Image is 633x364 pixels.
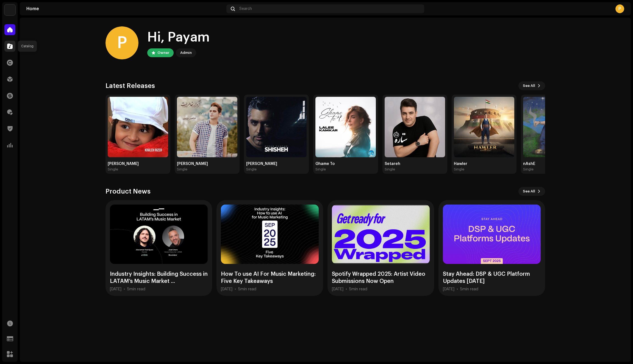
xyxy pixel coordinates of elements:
[239,7,252,11] span: Search
[129,287,145,291] span: min read
[346,287,347,291] div: •
[235,287,236,291] div: •
[457,287,458,291] div: •
[454,167,464,172] div: Single
[523,80,535,91] span: See All
[315,167,326,172] div: Single
[180,49,192,56] div: Admin
[349,287,367,291] div: 5
[460,287,478,291] div: 5
[351,287,367,291] span: min read
[385,162,445,166] div: Setareh
[238,287,256,291] div: 5
[246,167,257,172] div: Single
[4,4,15,15] img: 6dfc84ee-69e5-4cae-a1fb-b2a148a81d2f
[315,97,376,157] img: e2985c3f-522c-4978-a754-897e97069465
[177,167,187,172] div: Single
[26,7,224,11] div: Home
[518,187,545,196] button: See All
[147,29,210,46] div: Hi, Payam
[443,287,454,291] div: [DATE]
[523,97,584,157] img: 8da29049-5b6c-4972-a8b8-19ea2bf6e86c
[221,287,232,291] div: [DATE]
[108,162,168,166] div: [PERSON_NAME]
[454,97,514,157] img: 8a3d4df3-bf09-4611-ae85-da6576ea6e61
[454,162,514,166] div: Hawler
[518,81,545,90] button: See All
[177,162,237,166] div: [PERSON_NAME]
[105,187,151,196] h3: Product News
[385,97,445,157] img: 4b0de38e-2b3e-4714-a2cc-63e4a0fd3bdc
[523,162,584,166] div: nAshE
[110,287,121,291] div: [DATE]
[110,271,208,285] div: Industry Insights: Building Success in LATAM’s Music Market ...
[177,97,237,157] img: 4624dfea-c2ec-4700-a0d0-12e012ea3075
[615,4,624,13] div: P
[246,162,307,166] div: [PERSON_NAME]
[246,97,307,157] img: 35d35b4d-0623-4464-b299-8a6d8d064e95
[315,162,376,166] div: Ghame To
[108,97,168,157] img: 05f4965e-f23c-441c-b75a-9deece600e11
[127,287,145,291] div: 5
[443,271,541,285] div: Stay Ahead: DSP & UGC Platform Updates [DATE]
[157,49,169,56] div: Owner
[385,167,395,172] div: Single
[108,167,118,172] div: Single
[523,186,535,197] span: See All
[332,271,430,285] div: Spotify Wrapped 2025: Artist Video Submissions Now Open
[462,287,478,291] span: min read
[221,271,319,285] div: How To use AI For Music Marketing: Five Key Takeaways
[523,167,534,172] div: Single
[105,26,138,59] div: P
[105,81,155,90] h3: Latest Releases
[124,287,125,291] div: •
[240,287,256,291] span: min read
[332,287,343,291] div: [DATE]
